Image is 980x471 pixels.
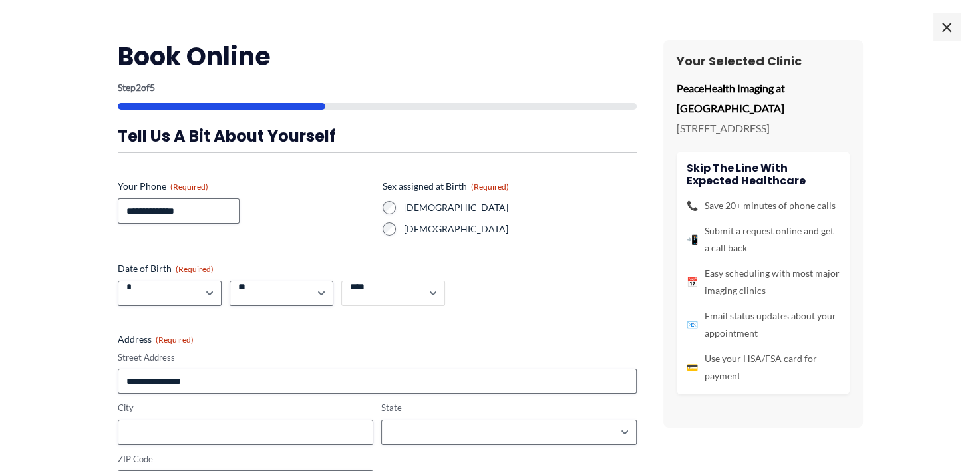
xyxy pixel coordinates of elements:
li: Save 20+ minutes of phone calls [687,197,840,214]
h3: Your Selected Clinic [677,53,850,69]
label: Your Phone [118,180,372,193]
span: (Required) [156,335,194,345]
li: Email status updates about your appointment [687,307,840,342]
span: (Required) [471,182,509,192]
label: City [118,402,373,414]
span: 💳 [687,359,698,376]
li: Easy scheduling with most major imaging clinics [687,265,840,299]
legend: Address [118,333,194,346]
label: [DEMOGRAPHIC_DATA] [404,201,637,214]
p: [STREET_ADDRESS] [677,118,850,138]
span: (Required) [176,264,214,274]
legend: Sex assigned at Birth [383,180,509,193]
span: 📧 [687,316,698,333]
p: Step of [118,83,637,92]
p: PeaceHealth Imaging at [GEOGRAPHIC_DATA] [677,78,850,118]
label: State [381,402,637,414]
span: 📞 [687,197,698,214]
span: 2 [136,82,141,93]
span: 📲 [687,231,698,248]
li: Submit a request online and get a call back [687,222,840,257]
h3: Tell us a bit about yourself [118,126,637,146]
h4: Skip the line with Expected Healthcare [687,162,840,187]
li: Use your HSA/FSA card for payment [687,350,840,385]
span: × [933,13,960,40]
label: [DEMOGRAPHIC_DATA] [404,222,637,235]
span: 5 [150,82,155,93]
label: ZIP Code [118,453,373,466]
label: Street Address [118,351,637,364]
legend: Date of Birth [118,262,214,275]
h2: Book Online [118,40,637,73]
span: (Required) [170,182,208,192]
span: 📅 [687,273,698,291]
